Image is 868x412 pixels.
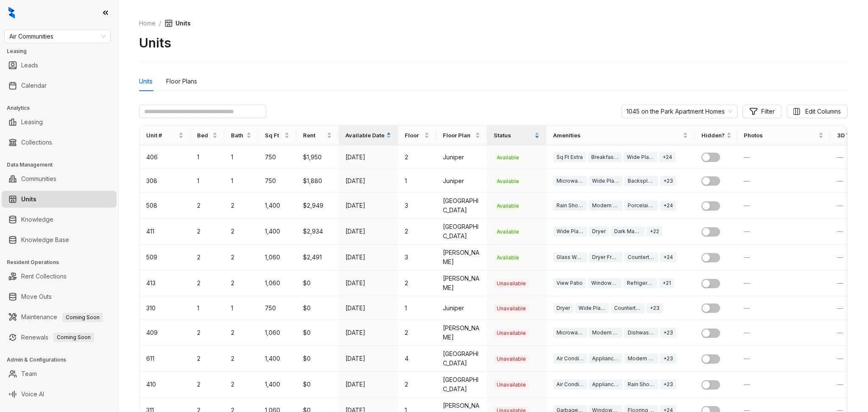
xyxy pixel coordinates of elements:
div: + 21 [659,278,674,288]
a: Rent Collections [21,268,67,285]
span: — [744,304,750,312]
td: 413 [139,270,190,296]
div: Dryer [553,303,573,313]
li: / [159,19,161,28]
div: Backsplash Mosaic Stone Tile [624,176,658,186]
h3: Resident Operations [7,259,118,266]
span: Bath [231,131,245,139]
li: Communities [2,170,117,187]
h3: Analytics [7,104,118,112]
a: Home [137,19,157,28]
div: Air Conditioner [553,379,587,390]
li: Calendar [2,77,117,94]
div: + 24 [659,152,676,162]
td: 4 [398,346,436,372]
h3: Data Management [7,161,118,169]
span: — [744,177,750,184]
span: Hidden? [701,131,725,139]
a: Units [21,191,36,208]
div: Modern Kitchen [589,200,623,211]
div: Floor Plans [166,77,197,86]
td: 1 [224,296,258,320]
td: 1 [224,169,258,193]
td: 1 [190,145,224,169]
a: Communities [21,170,56,187]
div: Refrigerator Legacy [623,278,657,288]
h3: Leasing [7,47,118,55]
td: $0 [296,346,339,372]
td: 3 [398,245,436,270]
td: 2 [398,145,436,169]
td: 410 [139,372,190,398]
span: Status [494,131,533,139]
div: Air Conditioner [553,354,587,364]
a: Leasing [21,114,43,131]
li: Leasing [2,114,117,131]
span: — [837,381,843,388]
a: Leads [21,57,38,74]
td: 2 [190,346,224,372]
div: Wide Plank Oak Wood Flooring [575,303,609,313]
div: Wide Plank Oak Wood Flooring [553,226,587,237]
span: [GEOGRAPHIC_DATA] [443,350,479,367]
th: Hidden? [695,125,737,145]
td: [DATE] [339,219,398,245]
button: Filter [743,105,782,118]
th: Unit # [139,125,190,145]
span: — [837,202,843,209]
div: + 23 [660,379,676,390]
li: Units [2,191,117,208]
span: Rent [303,131,325,139]
span: Floor [405,131,423,139]
img: logo [8,7,15,19]
div: + 23 [660,328,676,338]
span: Juniper [443,153,464,161]
div: Countertops Granite Legacy [611,303,645,313]
td: 2 [224,372,258,398]
td: 2 [190,270,224,296]
td: [DATE] [339,169,398,193]
span: — [744,202,750,209]
span: [GEOGRAPHIC_DATA] [443,376,479,393]
a: Calendar [21,77,47,94]
td: 2 [190,219,224,245]
td: $2,491 [296,245,339,270]
td: 508 [139,193,190,219]
td: 2 [224,320,258,346]
td: 1,060 [258,270,296,296]
td: 1,060 [258,245,296,270]
a: Voice AI [21,386,44,403]
span: Available [494,153,522,162]
td: 750 [258,169,296,193]
td: $0 [296,270,339,296]
span: Units [164,19,191,28]
div: Appliances Stainless Steel Legacy [589,379,623,390]
span: Coming Soon [53,333,94,342]
span: Available [494,228,522,236]
div: Breakfast Bar/nook [588,152,622,162]
span: [PERSON_NAME] [443,324,479,341]
td: 509 [139,245,190,270]
th: Photos [737,125,830,145]
td: 2 [398,270,436,296]
div: Dryer Front Load 2015 [589,252,623,262]
td: [DATE] [339,296,398,320]
span: — [744,253,750,261]
td: 1 [398,169,436,193]
td: 750 [258,145,296,169]
a: Team [21,365,37,382]
td: 2 [398,219,436,245]
div: + 23 [646,303,663,313]
th: Bed [190,125,224,145]
div: Microwave [553,176,587,186]
div: Appliances Stainless Steel Legacy [589,354,623,364]
span: Edit Columns [805,107,841,116]
div: Modern Kitchen [589,328,623,338]
div: Sq Ft Extra [553,152,586,162]
div: Dryer [589,226,609,237]
li: Knowledge Base [2,231,117,248]
td: 2 [190,372,224,398]
td: 1,400 [258,193,296,219]
td: 2 [190,320,224,346]
span: Filter [761,107,775,116]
